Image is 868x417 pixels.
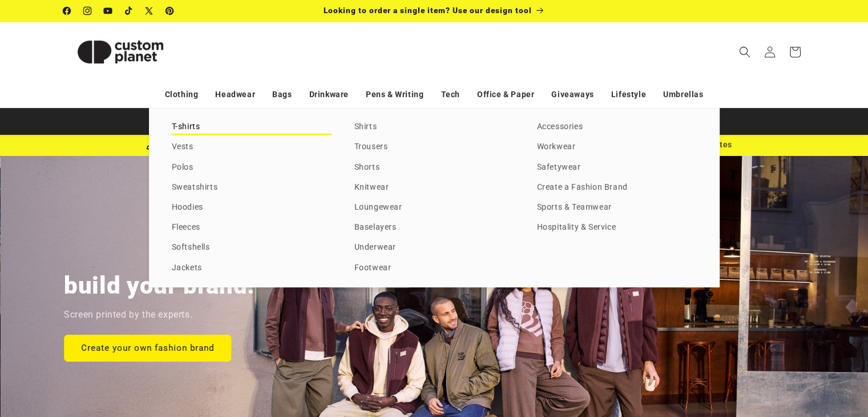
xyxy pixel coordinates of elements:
a: Hospitality & Service [537,220,697,235]
a: Footwear [354,260,514,276]
a: Shirts [354,119,514,135]
a: Pens & Writing [366,85,423,105]
a: Vests [172,139,332,155]
a: Shorts [354,160,514,175]
summary: Search [732,39,757,65]
a: Clothing [165,85,199,105]
a: Knitwear [354,180,514,195]
a: Giveaways [551,85,594,105]
a: Baselayers [354,220,514,235]
img: Custom Planet [63,26,177,78]
a: Polos [172,160,332,175]
a: Sweatshirts [172,180,332,195]
iframe: Chat Widget [677,294,868,417]
a: Bags [272,85,292,105]
a: Lifestyle [611,85,646,105]
a: Headwear [215,85,255,105]
a: T-shirts [172,119,332,135]
a: Office & Paper [477,85,534,105]
a: Safetywear [537,160,697,175]
a: Underwear [354,240,514,255]
a: Loungewear [354,200,514,215]
span: Looking to order a single item? Use our design tool [324,6,532,15]
a: Accessories [537,119,697,135]
a: Softshells [172,240,332,255]
a: Hoodies [172,200,332,215]
a: Fleeces [172,220,332,235]
p: Screen printed by the experts. [64,307,192,323]
a: Sports & Teamwear [537,200,697,215]
a: Create your own fashion brand [64,334,231,361]
a: Umbrellas [663,85,703,105]
h2: build your brand. [64,270,255,301]
a: Drinkware [309,85,349,105]
a: Custom Planet [59,22,181,82]
a: Tech [441,85,459,105]
a: Workwear [537,139,697,155]
a: Create a Fashion Brand [537,180,697,195]
a: Trousers [354,139,514,155]
a: Jackets [172,260,332,276]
